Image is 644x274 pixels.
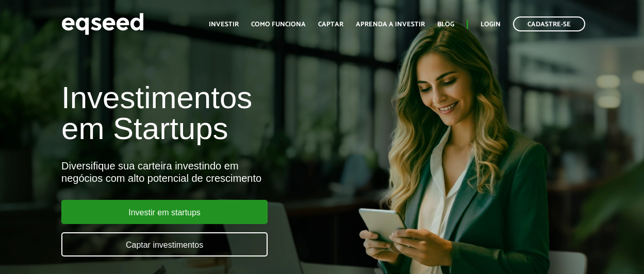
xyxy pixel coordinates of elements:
[481,21,501,28] a: Login
[61,82,368,144] h1: Investimentos em Startups
[209,21,239,28] a: Investir
[251,21,306,28] a: Como funciona
[61,160,368,184] div: Diversifique sua carteira investindo em negócios com alto potencial de crescimento
[513,16,585,31] a: Cadastre-se
[61,10,144,38] img: EqSeed
[61,232,268,256] a: Captar investimentos
[318,21,343,28] a: Captar
[61,200,268,224] a: Investir em startups
[356,21,425,28] a: Aprenda a investir
[437,21,454,28] a: Blog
